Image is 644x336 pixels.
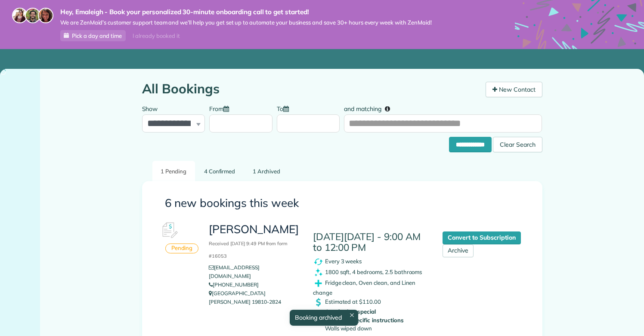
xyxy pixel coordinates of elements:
[209,281,258,288] a: [PHONE_NUMBER]
[325,325,372,332] span: Walls wiped down
[152,161,195,181] a: 1 Pending
[127,31,185,41] div: I already booked it
[493,139,542,145] a: Clear Search
[12,8,28,23] img: maria-72a9807cf96188c08ef61303f053569d2e2a8a1cde33d635c8a3ac13582a053d.jpg
[290,310,358,326] div: Booking archived
[72,32,122,39] span: Pick a day and time
[209,264,259,279] a: [EMAIL_ADDRESS][DOMAIN_NAME]
[60,19,432,26] span: We are ZenMaid’s customer support team and we’ll help you get set up to automate your business an...
[313,278,324,289] img: extras_symbol_icon-f5f8d448bd4f6d592c0b405ff41d4b7d97c126065408080e4130a9468bdbe444.png
[344,100,396,116] label: and matching
[325,308,412,324] strong: Any further special requests/Specific instructions
[313,231,430,253] h4: [DATE][DATE] - 9:00 AM to 12:00 PM
[60,30,126,41] a: Pick a day and time
[165,197,520,210] h3: 6 new bookings this week
[244,161,288,181] a: 1 Archived
[209,289,300,306] p: [GEOGRAPHIC_DATA][PERSON_NAME] 19810-2824
[156,218,182,244] img: Booking #616066
[313,297,324,308] img: dollar_symbol_icon-bd8a6898b2649ec353a9eba708ae97d8d7348bddd7d2aed9b7e4bf5abd9f4af5.png
[443,231,520,244] a: Convert to Subscription
[325,298,381,305] span: Estimated at $110.00
[60,8,432,16] strong: Hey, Emaleigh - Book your personalized 30-minute onboarding call to get started!
[313,267,324,278] img: clean_symbol_icon-dd072f8366c07ea3eb8378bb991ecd12595f4b76d916a6f83395f9468ae6ecae.png
[486,82,542,97] a: New Contact
[313,279,416,296] span: Fridge clean, Oven clean, and Linen change
[493,137,542,152] div: Clear Search
[325,268,422,275] span: 1800 sqft, 4 bedrooms, 2.5 bathrooms
[25,8,40,23] img: jorge-587dff0eeaa6aab1f244e6dc62b8924c3b6ad411094392a53c71c6c4a576187d.jpg
[443,244,474,257] a: Archive
[209,100,233,116] label: From
[165,244,199,253] div: Pending
[277,100,293,116] label: To
[209,223,300,260] h3: [PERSON_NAME]
[209,240,288,259] small: Received [DATE] 9:49 PM from form #16053
[313,256,324,267] img: recurrence_symbol_icon-7cc721a9f4fb8f7b0289d3d97f09a2e367b638918f1a67e51b1e7d8abe5fb8d8.png
[38,8,53,23] img: michelle-19f622bdf1676172e81f8f8fba1fb50e276960ebfe0243fe18214015130c80e4.jpg
[196,161,244,181] a: 4 Confirmed
[142,82,479,96] h1: All Bookings
[325,257,362,264] span: Every 3 weeks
